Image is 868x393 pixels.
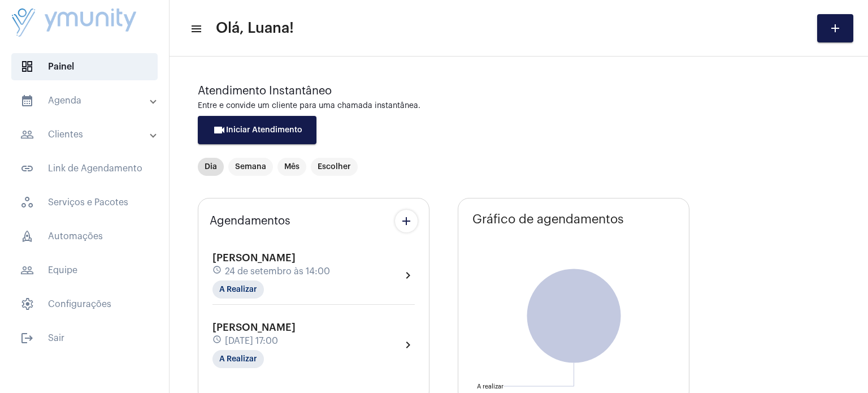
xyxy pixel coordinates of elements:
mat-icon: sidenav icon [20,128,34,141]
span: Automações [11,223,158,250]
span: 24 de setembro às 14:00 [225,266,330,277]
mat-chip: A Realizar [212,350,264,368]
span: Agendamentos [210,215,290,227]
span: sidenav icon [20,230,34,243]
mat-icon: sidenav icon [20,264,34,277]
span: Configurações [11,291,158,318]
mat-expansion-panel-header: sidenav iconClientes [7,121,169,148]
mat-chip: A Realizar [212,280,264,299]
img: da4d17c4-93e0-4e87-ea01-5b37ad3a248d.png [9,6,139,41]
mat-chip: Dia [198,158,224,176]
text: A realizar [477,383,504,390]
mat-chip: Semana [228,158,273,176]
span: Link de Agendamento [11,155,158,182]
mat-icon: sidenav icon [20,94,34,107]
mat-icon: sidenav icon [20,331,34,345]
span: Painel [11,53,158,80]
span: sidenav icon [20,196,34,209]
mat-icon: add [828,21,842,35]
mat-icon: videocam [212,123,226,137]
mat-expansion-panel-header: sidenav iconAgenda [7,87,169,114]
button: Iniciar Atendimento [198,116,316,144]
div: Atendimento Instantâneo [198,85,840,97]
mat-icon: sidenav icon [190,22,201,36]
span: Olá, Luana! [216,19,294,37]
span: Equipe [11,257,158,284]
span: [PERSON_NAME] [212,253,296,263]
span: Sair [11,325,158,352]
span: Gráfico de agendamentos [472,213,624,226]
mat-panel-title: Agenda [20,94,151,107]
mat-icon: chevron_right [401,338,415,352]
span: sidenav icon [20,297,34,311]
span: sidenav icon [20,60,34,74]
mat-icon: sidenav icon [20,162,34,175]
div: Entre e convide um cliente para uma chamada instantânea. [198,102,840,110]
mat-icon: chevron_right [401,269,415,282]
span: [DATE] 17:00 [225,336,278,346]
mat-chip: Escolher [311,158,358,176]
mat-icon: schedule [212,265,223,278]
mat-chip: Mês [277,158,306,176]
span: Iniciar Atendimento [212,126,302,134]
mat-icon: add [400,214,413,228]
span: [PERSON_NAME] [212,322,296,332]
span: Serviços e Pacotes [11,189,158,216]
mat-icon: schedule [212,335,223,347]
mat-panel-title: Clientes [20,128,151,141]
